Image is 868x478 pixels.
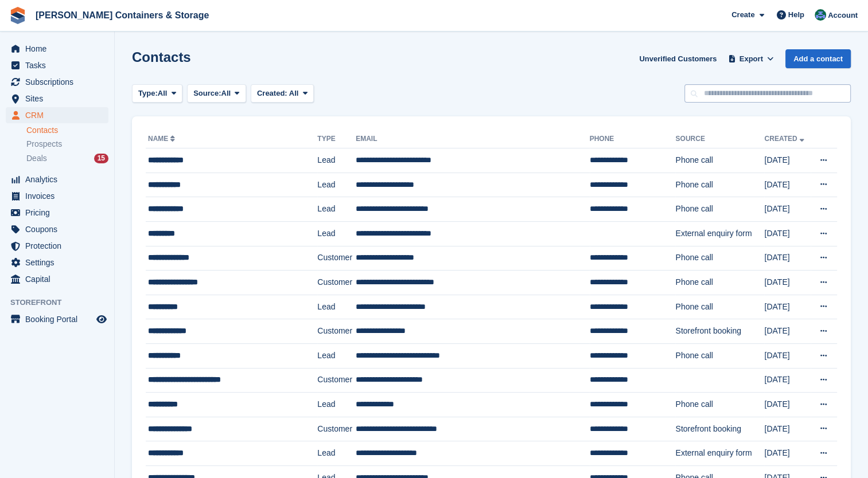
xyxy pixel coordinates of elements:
[764,393,810,417] td: [DATE]
[138,88,158,99] span: Type:
[6,205,108,221] a: menu
[731,9,754,21] span: Create
[675,271,764,295] td: Phone call
[25,205,94,221] span: Pricing
[251,84,314,103] button: Created: All
[764,343,810,368] td: [DATE]
[187,84,246,103] button: Source: All
[675,417,764,441] td: Storefront booking
[675,148,764,173] td: Phone call
[317,295,356,319] td: Lead
[788,9,804,21] span: Help
[675,173,764,197] td: Phone call
[317,441,356,466] td: Lead
[764,135,806,143] a: Created
[356,130,589,148] th: Email
[132,49,191,65] h1: Contacts
[26,138,108,150] a: Prospects
[726,49,776,68] button: Export
[25,271,94,287] span: Capital
[317,368,356,393] td: Customer
[31,6,213,25] a: [PERSON_NAME] Containers & Storage
[675,221,764,246] td: External enquiry form
[764,368,810,393] td: [DATE]
[785,49,851,68] a: Add a contact
[25,311,94,327] span: Booking Portal
[6,254,108,271] a: menu
[25,91,94,107] span: Sites
[257,89,287,97] span: Created:
[25,57,94,73] span: Tasks
[317,221,356,246] td: Lead
[590,130,676,148] th: Phone
[26,153,47,164] span: Deals
[132,84,182,103] button: Type: All
[25,221,94,237] span: Coupons
[25,41,94,57] span: Home
[95,312,108,326] a: Preview store
[764,271,810,295] td: [DATE]
[26,152,108,164] a: Deals 15
[828,10,858,21] span: Account
[675,441,764,466] td: External enquiry form
[25,254,94,271] span: Settings
[635,49,721,68] a: Unverified Customers
[317,319,356,344] td: Customer
[317,271,356,295] td: Customer
[764,417,810,441] td: [DATE]
[764,295,810,319] td: [DATE]
[317,197,356,222] td: Lead
[764,319,810,344] td: [DATE]
[675,393,764,417] td: Phone call
[6,171,108,187] a: menu
[764,197,810,222] td: [DATE]
[148,135,177,143] a: Name
[6,74,108,90] a: menu
[317,148,356,173] td: Lead
[764,246,810,271] td: [DATE]
[675,197,764,222] td: Phone call
[94,154,108,163] div: 15
[193,88,221,99] span: Source:
[675,343,764,368] td: Phone call
[6,238,108,254] a: menu
[764,221,810,246] td: [DATE]
[221,88,231,99] span: All
[317,173,356,197] td: Lead
[10,297,114,308] span: Storefront
[764,441,810,466] td: [DATE]
[317,343,356,368] td: Lead
[675,295,764,319] td: Phone call
[815,9,826,21] img: Ricky Sanmarco
[675,130,764,148] th: Source
[26,125,108,136] a: Contacts
[6,57,108,73] a: menu
[25,171,94,187] span: Analytics
[764,173,810,197] td: [DATE]
[25,188,94,204] span: Invoices
[6,107,108,123] a: menu
[317,393,356,417] td: Lead
[25,107,94,123] span: CRM
[158,88,168,99] span: All
[6,188,108,204] a: menu
[9,7,26,24] img: stora-icon-8386f47178a22dfd0bd8f6a31ec36ba5ce8667c1dd55bd0f319d3a0aa187defe.svg
[6,221,108,237] a: menu
[317,130,356,148] th: Type
[6,91,108,107] a: menu
[764,148,810,173] td: [DATE]
[289,89,299,97] span: All
[6,311,108,327] a: menu
[26,139,62,150] span: Prospects
[675,246,764,271] td: Phone call
[739,53,763,65] span: Export
[6,271,108,287] a: menu
[6,41,108,57] a: menu
[25,74,94,90] span: Subscriptions
[25,238,94,254] span: Protection
[675,319,764,344] td: Storefront booking
[317,417,356,441] td: Customer
[317,246,356,271] td: Customer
